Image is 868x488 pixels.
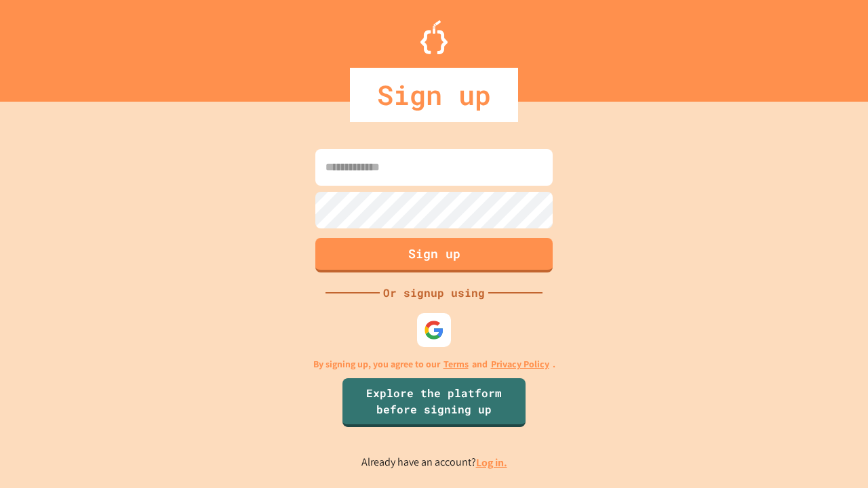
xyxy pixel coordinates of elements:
[424,320,444,340] img: google-icon.svg
[342,378,526,427] a: Explore the platform before signing up
[380,285,488,301] div: Or signup using
[350,68,518,122] div: Sign up
[491,357,549,371] a: Privacy Policy
[315,238,553,272] button: Sign up
[476,455,507,470] a: Log in.
[420,20,448,54] img: Logo.svg
[361,454,507,471] p: Already have an account?
[443,357,469,371] a: Terms
[313,357,555,371] p: By signing up, you agree to our and .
